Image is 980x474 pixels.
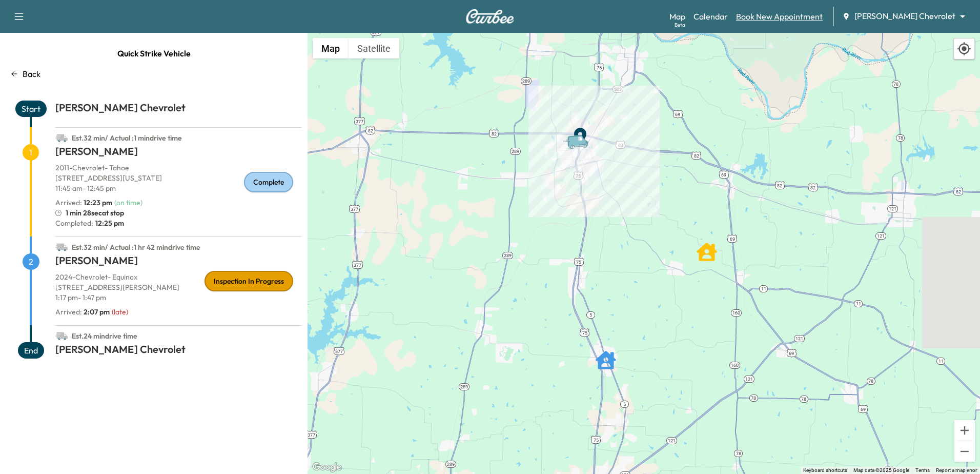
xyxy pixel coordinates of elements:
[15,101,47,117] span: Start
[55,282,301,292] p: [STREET_ADDRESS][PERSON_NAME]
[936,467,977,473] a: Report a map error
[310,461,344,474] img: Google
[112,307,128,317] span: ( late )
[954,441,975,462] button: Zoom out
[205,271,293,291] div: Inspection In Progress
[23,68,40,80] p: Back
[72,331,137,341] span: Est. 24 min drive time
[693,10,728,23] a: Calendar
[803,467,847,474] button: Keyboard shortcuts
[349,38,399,58] button: Show satellite imagery
[669,10,685,23] a: MapBeta
[854,10,955,22] span: [PERSON_NAME] Chevrolet
[55,342,301,361] h1: [PERSON_NAME] Chevrolet
[313,38,349,58] button: Show street map
[310,461,344,474] a: Open this area in Google Maps (opens a new window)
[55,272,301,282] p: 2024 - Chevrolet - Equinox
[55,101,301,119] h1: [PERSON_NAME] Chevrolet
[55,163,301,173] p: 2011 - Chevrolet - Tahoe
[562,124,598,142] gmp-advanced-marker: Van
[954,420,975,441] button: Zoom in
[84,307,110,317] span: 2:07 pm
[55,253,301,272] h1: [PERSON_NAME]
[675,21,685,29] div: Beta
[853,467,909,473] span: Map data ©2025 Google
[736,10,823,23] a: Book New Appointment
[84,198,112,207] span: 12:23 pm
[55,144,301,163] h1: [PERSON_NAME]
[55,183,301,193] p: 11:45 am - 12:45 pm
[55,197,112,208] p: Arrived :
[697,236,717,257] gmp-advanced-marker: Chris Buller
[114,198,142,207] span: ( on time )
[117,43,191,64] span: Quick Strike Vehicle
[55,173,301,183] p: [STREET_ADDRESS][US_STATE]
[72,133,182,143] span: Est. 32 min / Actual : 1 min drive time
[55,292,301,303] p: 1:17 pm - 1:47 pm
[953,38,975,60] div: Recenter map
[570,121,590,142] gmp-advanced-marker: End Point
[72,243,200,252] span: Est. 32 min / Actual : 1 hr 42 min drive time
[55,218,301,228] p: Completed:
[465,9,515,24] img: Curbee Logo
[66,208,124,218] span: 1 min 28sec at stop
[93,218,124,228] span: 12:25 pm
[23,144,39,161] span: 1
[18,342,44,359] span: End
[915,467,930,473] a: Terms (opens in new tab)
[596,345,616,365] gmp-advanced-marker: Mary Sue McCarty
[23,253,39,270] span: 2
[244,172,293,192] div: Complete
[55,307,110,317] p: Arrived :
